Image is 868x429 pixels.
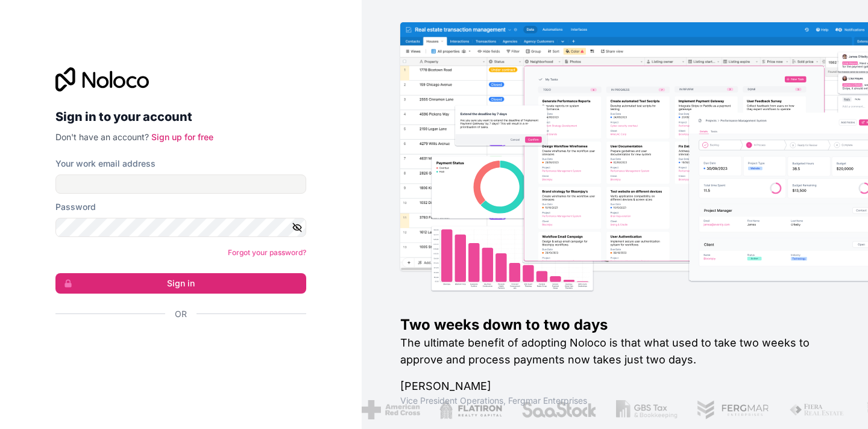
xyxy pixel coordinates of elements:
img: /assets/fergmar-CudnrXN5.png [682,400,755,419]
img: /assets/saastock-C6Zbiodz.png [506,400,582,419]
h2: Sign in to your account [55,106,306,128]
img: /assets/american-red-cross-BAupjrZR.png [347,400,405,419]
input: Email address [55,174,306,194]
label: Your work email address [55,158,156,170]
img: /assets/flatiron-C8eUkumj.png [424,400,487,419]
h1: Two weeks down to two days [400,315,829,335]
iframe: Sign in with Google Button [49,333,303,360]
img: /assets/fiera-fwj2N5v4.png [774,400,831,419]
span: Don't have an account? [55,132,149,142]
h1: [PERSON_NAME] [400,378,829,395]
input: Password [55,218,306,237]
h1: Vice President Operations , Fergmar Enterprises [400,395,829,407]
button: Sign in [55,273,306,294]
a: Sign up for free [151,132,213,142]
a: Forgot your password? [228,248,306,257]
span: Or [175,308,187,320]
h2: The ultimate benefit of adopting Noloco is that what used to take two weeks to approve and proces... [400,335,829,368]
label: Password [55,201,96,213]
img: /assets/gbstax-C-GtDUiK.png [601,400,662,419]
